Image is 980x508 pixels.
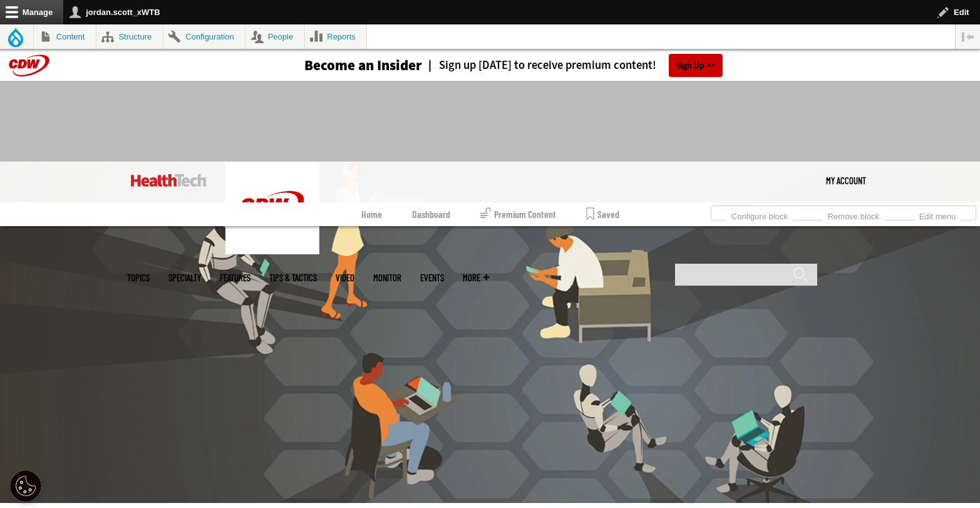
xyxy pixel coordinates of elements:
a: Configure block [726,208,793,222]
span: More [463,273,489,283]
iframe: advertisement [262,93,718,150]
a: MonITor [373,273,401,283]
a: People [245,24,304,49]
a: CDW [225,244,319,257]
a: Structure [96,24,163,49]
a: Features [220,273,250,283]
a: Tips & Tactics [269,273,317,283]
div: Cookie Settings [10,470,41,502]
h3: Become an Insider [304,58,422,73]
span: Specialty [168,273,201,283]
a: Dashboard [412,202,450,226]
a: Content [34,24,96,49]
img: Home [131,174,207,187]
div: User menu [826,162,866,199]
a: Become an Insider [257,58,422,73]
a: Sign up [DATE] to receive premium content! [422,60,656,71]
a: Configuration [163,24,245,49]
img: Home [225,162,319,254]
a: Video [336,273,354,283]
button: Open Preferences [10,470,41,502]
a: Remove block [823,208,884,222]
a: Edit menu [914,208,961,222]
a: Home [361,202,382,226]
a: Reports [305,24,367,49]
a: My Account [826,162,866,199]
a: Saved [586,202,619,226]
a: Sign Up [669,54,723,77]
button: Vertical orientation [956,24,980,49]
span: Topics [127,273,150,283]
a: Premium Content [480,202,556,226]
a: Events [420,273,444,283]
